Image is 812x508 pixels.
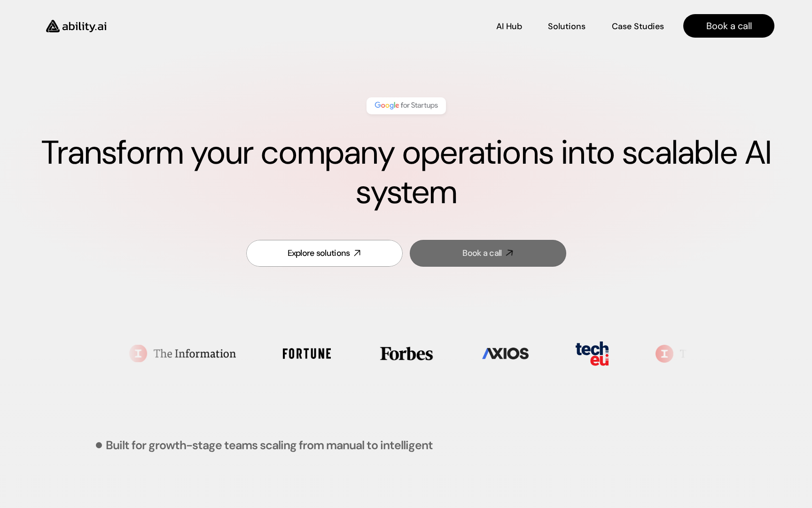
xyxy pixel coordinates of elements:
[612,21,664,32] p: Case Studies
[288,247,350,259] div: Explore solutions
[548,18,586,34] a: Solutions
[548,21,586,32] p: Solutions
[611,18,664,34] a: Case Studies
[246,240,403,267] a: Explore solutions
[683,14,774,38] a: Book a call
[410,240,566,267] a: Book a call
[706,19,752,32] p: Book a call
[462,247,501,259] div: Book a call
[106,439,433,451] p: Built for growth-stage teams scaling from manual to intelligent
[119,14,774,38] nav: Main navigation
[496,18,522,34] a: AI Hub
[38,133,774,212] h1: Transform your company operations into scalable AI system
[496,21,522,32] p: AI Hub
